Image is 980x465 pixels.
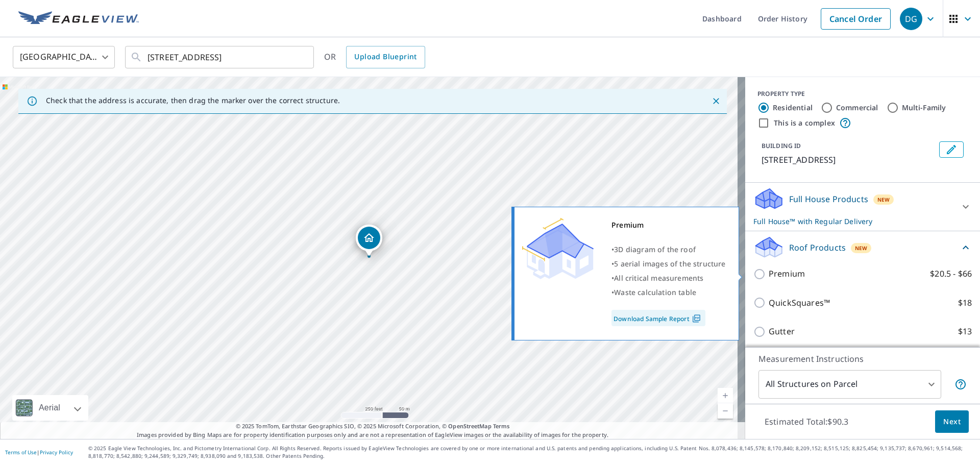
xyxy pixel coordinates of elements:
label: Residential [773,103,813,113]
button: Edit building 1 [939,141,964,158]
p: | [5,449,73,455]
a: Upload Blueprint [346,46,425,68]
p: Estimated Total: $90.3 [756,410,856,433]
a: Terms of Use [5,449,37,456]
span: New [855,244,868,252]
div: • [611,285,726,300]
span: Waste calculation table [614,287,696,297]
div: Dropped pin, building 1, Residential property, 767 Gulfstream Ct Corolla, NC 27927 [356,225,382,256]
span: All critical measurements [614,273,703,283]
img: Premium [522,218,594,279]
button: Close [709,94,723,108]
a: Download Sample Report [611,310,705,326]
span: 5 aerial images of the structure [614,259,725,268]
div: Roof ProductsNew [753,235,972,259]
p: Gutter [769,325,795,338]
label: Commercial [836,103,878,113]
label: Multi-Family [902,103,946,113]
p: [STREET_ADDRESS] [762,154,935,166]
span: Your report will include each building or structure inside the parcel boundary. In some cases, du... [954,378,967,390]
a: Cancel Order [821,8,891,30]
p: Roof Products [789,241,846,254]
label: This is a complex [774,118,835,128]
div: Premium [611,218,726,232]
span: Upload Blueprint [354,51,416,63]
div: Aerial [12,395,88,421]
p: Full House Products [789,193,868,205]
span: 3D diagram of the roof [614,244,696,254]
img: EV Logo [18,11,139,27]
a: OpenStreetMap [448,422,491,430]
p: Full House™ with Regular Delivery [753,216,953,227]
p: Premium [769,267,805,280]
div: PROPERTY TYPE [757,89,968,99]
div: Aerial [36,395,63,421]
p: BUILDING ID [762,141,801,150]
p: $13 [958,325,972,338]
a: Privacy Policy [40,449,73,456]
div: All Structures on Parcel [758,370,941,399]
div: Full House ProductsNewFull House™ with Regular Delivery [753,187,972,227]
p: $18 [958,297,972,309]
p: Measurement Instructions [758,353,967,365]
span: Next [943,415,961,428]
a: Current Level 17, Zoom In [718,388,733,403]
span: © 2025 TomTom, Earthstar Geographics SIO, © 2025 Microsoft Corporation, © [236,422,510,431]
span: New [877,195,890,204]
input: Search by address or latitude-longitude [148,43,293,71]
a: Terms [493,422,510,430]
div: • [611,271,726,285]
div: [GEOGRAPHIC_DATA] [13,43,115,71]
div: • [611,257,726,271]
a: Current Level 17, Zoom Out [718,403,733,419]
p: © 2025 Eagle View Technologies, Inc. and Pictometry International Corp. All Rights Reserved. Repo... [88,445,975,460]
p: Check that the address is accurate, then drag the marker over the correct structure. [46,96,340,105]
div: OR [324,46,425,68]
p: QuickSquares™ [769,297,830,309]
p: $20.5 - $66 [930,267,972,280]
div: • [611,242,726,257]
div: DG [900,8,922,30]
button: Next [935,410,969,433]
img: Pdf Icon [690,314,703,323]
